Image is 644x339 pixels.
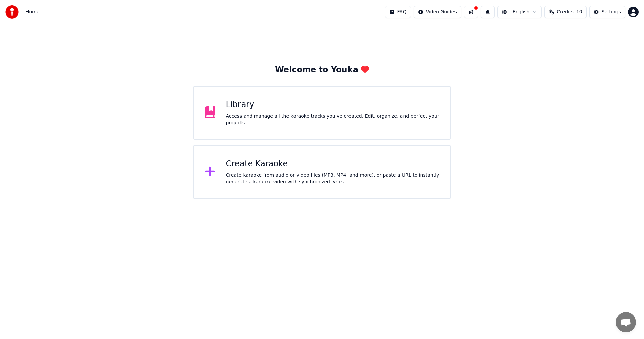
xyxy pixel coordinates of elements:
nav: breadcrumb [25,9,39,15]
div: Access and manage all the karaoke tracks you’ve created. Edit, organize, and perfect your projects. [226,113,440,126]
img: youka [5,5,19,19]
div: Welcome to Youka [275,65,369,75]
button: FAQ [385,6,411,18]
button: Video Guides [414,6,461,18]
button: Settings [589,6,625,18]
div: Create Karaoke [226,159,440,169]
span: Home [25,9,39,15]
div: Open chat [616,312,636,332]
button: Credits10 [544,6,586,18]
div: Library [226,99,440,110]
span: Credits [557,9,573,15]
div: Create karaoke from audio or video files (MP3, MP4, and more), or paste a URL to instantly genera... [226,172,440,185]
span: 10 [576,9,582,15]
div: Settings [602,9,621,15]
